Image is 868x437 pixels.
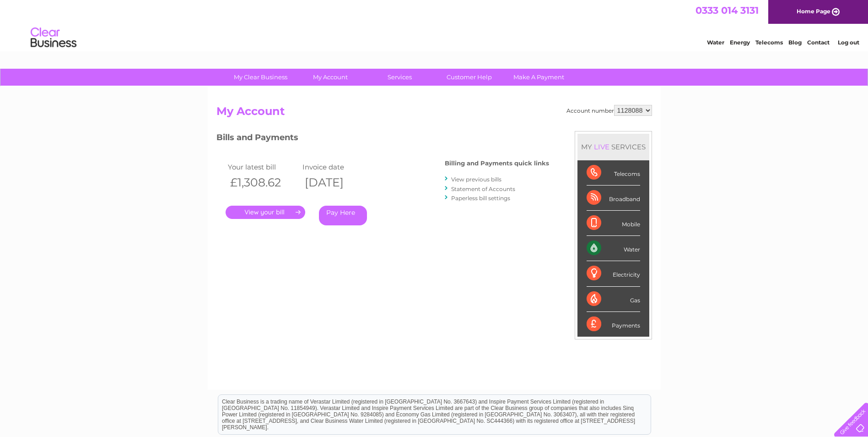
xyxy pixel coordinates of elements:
[30,24,77,52] img: logo.png
[587,211,640,236] div: Mobile
[592,142,611,151] div: LIVE
[695,5,759,16] a: 0333 014 3131
[292,69,368,86] a: My Account
[707,39,724,46] a: Water
[300,161,375,173] td: Invoice date
[807,39,830,46] a: Contact
[300,173,375,192] th: [DATE]
[577,134,649,160] div: MY SERVICES
[451,176,501,183] a: View previous bills
[431,69,507,86] a: Customer Help
[226,173,301,192] th: £1,308.62
[216,105,652,122] h2: My Account
[587,186,640,211] div: Broadband
[223,69,298,86] a: My Clear Business
[730,39,750,46] a: Energy
[451,195,510,202] a: Paperless bill settings
[587,287,640,312] div: Gas
[587,312,640,337] div: Payments
[587,236,640,261] div: Water
[838,39,859,46] a: Log out
[226,206,305,219] a: .
[501,69,577,86] a: Make A Payment
[788,39,802,46] a: Blog
[566,105,652,116] div: Account number
[362,69,437,86] a: Services
[216,131,549,147] h3: Bills and Payments
[587,261,640,286] div: Electricity
[319,206,367,225] a: Pay Here
[218,5,651,44] div: Clear Business is a trading name of Verastar Limited (registered in [GEOGRAPHIC_DATA] No. 3667643...
[445,160,549,167] h4: Billing and Payments quick links
[451,186,515,192] a: Statement of Accounts
[587,160,640,186] div: Telecoms
[755,39,783,46] a: Telecoms
[226,161,301,173] td: Your latest bill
